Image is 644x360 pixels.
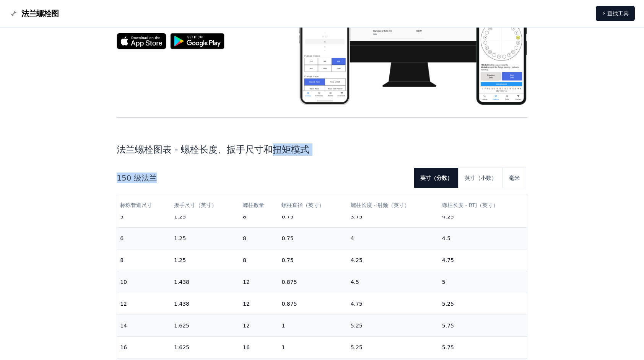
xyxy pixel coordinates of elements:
[171,315,240,337] td: 1.625
[9,8,59,19] a: 法兰螺栓图表标志法兰螺栓图
[278,315,347,337] td: 1
[240,206,278,228] td: 8
[117,206,171,228] td: 5
[240,337,278,358] td: 16
[117,143,527,156] h1: 法兰螺栓图表 - 螺栓长度、扳手尺寸和扭矩模式
[117,173,408,183] h2: 150 级法兰
[348,293,439,315] td: 4.75
[414,168,459,188] button: 英寸（分数）
[278,228,347,249] td: 0.75
[240,249,278,271] td: 8
[278,194,347,216] th: Diameter of Studs (inches)
[278,271,347,293] td: 0.875
[278,249,347,271] td: 0.75
[439,271,527,293] td: 5
[171,337,240,358] td: 1.625
[117,33,166,49] img: 法兰螺栓图表 App 的 App Store 徽章
[9,9,18,18] img: 法兰螺栓图表标志
[439,293,527,315] td: 5.25
[596,6,635,21] a: ⚡ 查找工具
[348,271,439,293] td: 4.5
[166,29,228,53] img: 在 Google Play 上获取
[117,271,171,293] td: 10
[117,228,171,249] td: 6
[171,194,240,216] th: Wrench Size (inches)
[240,228,278,249] td: 8
[348,206,439,228] td: 3.75
[117,337,171,358] td: 16
[348,228,439,249] td: 4
[117,249,171,271] td: 8
[171,249,240,271] td: 1.25
[240,293,278,315] td: 12
[348,337,439,358] td: 5.25
[439,194,527,216] th: Length of Stud - RTJ (inches)
[439,249,527,271] td: 4.75
[21,8,59,19] span: 法兰螺栓图
[171,271,240,293] td: 1.438
[171,228,240,249] td: 1.25
[171,293,240,315] td: 1.438
[348,249,439,271] td: 4.25
[348,315,439,337] td: 5.25
[439,337,527,358] td: 5.75
[171,206,240,228] td: 1.25
[503,168,526,188] button: 毫米
[348,194,439,216] th: Length of Stud - RF (inches)
[278,337,347,358] td: 1
[439,315,527,337] td: 5.75
[240,194,278,216] th: Number of Studs
[278,293,347,315] td: 0.875
[117,194,171,216] th: Nominal Pipe Size
[439,206,527,228] td: 4.25
[278,206,347,228] td: 0.75
[240,315,278,337] td: 12
[117,315,171,337] td: 14
[240,271,278,293] td: 12
[459,168,503,188] button: 英寸（小数）
[439,228,527,249] td: 4.5
[117,293,171,315] td: 12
